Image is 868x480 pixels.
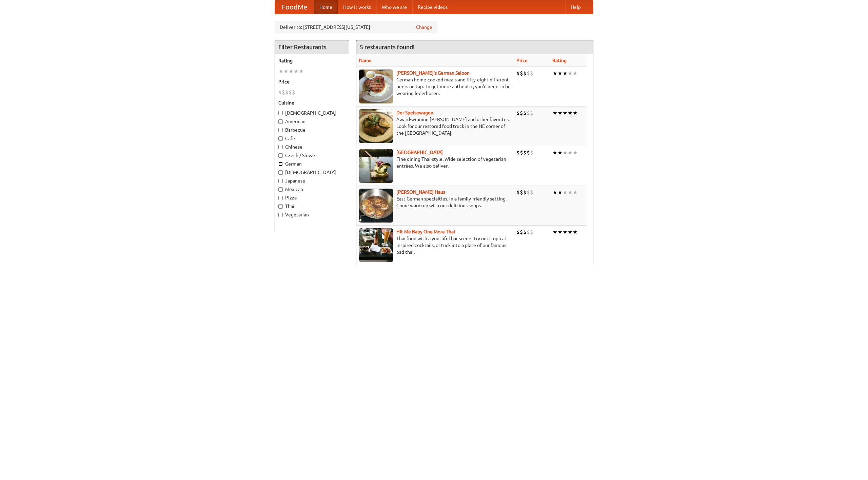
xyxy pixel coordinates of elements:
li: $ [292,89,295,96]
li: ★ [552,109,557,117]
label: Chinese [278,143,346,150]
a: Help [565,0,586,14]
h5: Cuisine [278,99,346,106]
li: $ [530,70,533,77]
label: Japanese [278,177,346,184]
li: $ [530,109,533,117]
label: [DEMOGRAPHIC_DATA] [278,169,346,176]
a: Change [416,24,432,31]
li: $ [516,70,520,77]
li: $ [523,189,527,196]
p: Award-winning [PERSON_NAME] and other favorites. Look for our restored food truck in the NE corne... [359,116,511,136]
label: Vegetarian [278,211,346,218]
label: Cafe [278,135,346,142]
img: satay.jpg [359,149,393,183]
label: Barbecue [278,127,346,133]
b: [PERSON_NAME]'s German Saloon [396,70,470,76]
li: $ [516,228,520,236]
ng-pluralize: 5 restaurants found! [360,44,415,50]
li: ★ [283,68,289,75]
li: ★ [557,70,563,77]
input: German [278,162,283,166]
li: ★ [278,68,283,75]
li: $ [520,70,523,77]
h5: Price [278,78,346,85]
li: $ [516,149,520,156]
li: ★ [563,149,568,156]
img: esthers.jpg [359,70,393,103]
label: German [278,160,346,167]
li: $ [530,189,533,196]
img: speisewagen.jpg [359,109,393,143]
a: Hit Me Baby One More Thai [396,229,455,234]
img: kohlhaus.jpg [359,189,393,223]
li: $ [530,149,533,156]
li: $ [523,70,527,77]
a: [GEOGRAPHIC_DATA] [396,150,443,155]
a: Rating [552,58,567,63]
div: Deliver to: [STREET_ADDRESS][US_STATE] [275,21,437,33]
li: ★ [568,149,573,156]
p: Thai food with a youthful bar scene. Try our tropical inspired cocktails, or tuck into a plate of... [359,235,511,255]
li: $ [527,109,530,117]
li: ★ [289,68,294,75]
li: $ [520,228,523,236]
li: ★ [563,70,568,77]
li: $ [520,149,523,156]
li: ★ [573,189,578,196]
li: $ [527,189,530,196]
li: ★ [568,70,573,77]
li: $ [289,89,292,96]
li: ★ [299,68,304,75]
p: Fine dining Thai-style. Wide selection of vegetarian entrées. We also deliver. [359,156,511,169]
a: Home [314,0,338,14]
li: ★ [563,109,568,117]
h4: Filter Restaurants [275,40,349,54]
input: Cafe [278,136,283,141]
b: [PERSON_NAME] Haus [396,189,445,195]
a: FoodMe [275,0,314,14]
li: $ [520,109,523,117]
h5: Rating [278,57,346,64]
input: Czech / Slovak [278,153,283,158]
input: Barbecue [278,128,283,132]
a: Der Speisewagen [396,110,433,115]
li: $ [523,149,527,156]
li: $ [523,228,527,236]
label: American [278,118,346,125]
a: Price [516,58,528,63]
img: babythai.jpg [359,228,393,262]
li: $ [285,89,289,96]
li: $ [523,109,527,117]
li: $ [527,149,530,156]
li: $ [520,189,523,196]
li: ★ [568,109,573,117]
input: Chinese [278,145,283,149]
label: Pizza [278,194,346,201]
input: Mexican [278,187,283,192]
li: $ [527,228,530,236]
li: ★ [573,228,578,236]
li: $ [282,89,285,96]
a: Who we are [376,0,412,14]
li: ★ [563,189,568,196]
li: ★ [568,228,573,236]
input: [DEMOGRAPHIC_DATA] [278,170,283,175]
li: ★ [573,109,578,117]
li: $ [530,228,533,236]
li: $ [516,189,520,196]
li: ★ [573,70,578,77]
li: ★ [557,228,563,236]
li: ★ [557,149,563,156]
li: $ [278,89,282,96]
a: Name [359,58,372,63]
li: $ [516,109,520,117]
label: Thai [278,203,346,210]
a: Recipe videos [412,0,453,14]
p: East German specialties, in a family-friendly setting. Come warm up with our delicious soups. [359,195,511,209]
li: ★ [557,109,563,117]
li: $ [527,70,530,77]
input: Japanese [278,179,283,183]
